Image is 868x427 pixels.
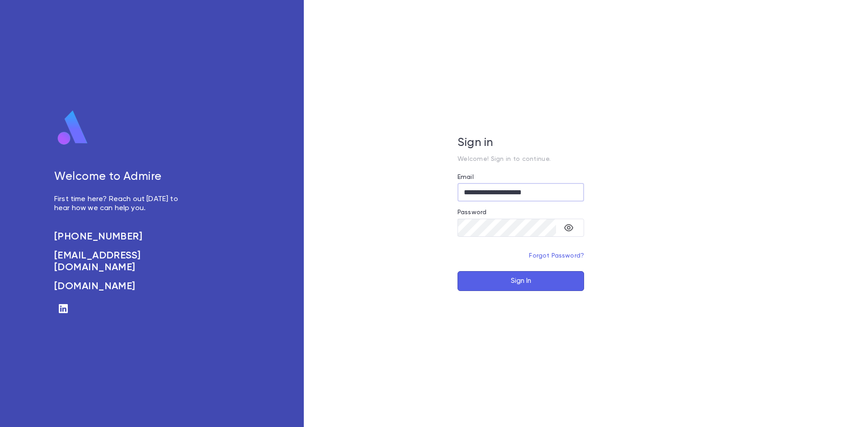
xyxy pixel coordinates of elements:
[560,219,578,237] button: toggle password visibility
[54,170,188,184] h5: Welcome to Admire
[458,174,474,181] label: Email
[458,136,584,150] h5: Sign in
[54,110,91,146] img: logo
[458,209,486,216] label: Password
[458,271,584,291] button: Sign In
[54,231,188,243] a: [PHONE_NUMBER]
[458,155,584,163] p: Welcome! Sign in to continue.
[54,195,188,213] p: First time here? Reach out [DATE] to hear how we can help you.
[54,250,188,273] a: [EMAIL_ADDRESS][DOMAIN_NAME]
[529,253,584,259] a: Forgot Password?
[54,281,188,292] a: [DOMAIN_NAME]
